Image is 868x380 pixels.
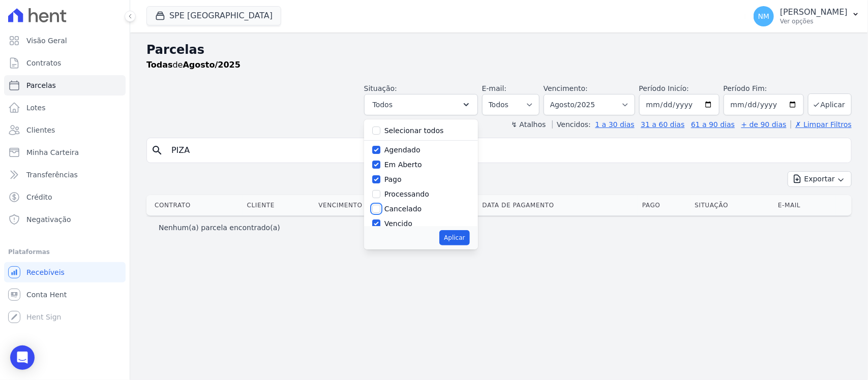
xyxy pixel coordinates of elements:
label: Período Inicío: [639,84,689,92]
label: Pago [384,175,402,183]
a: Lotes [4,98,126,118]
th: Situação [691,195,774,215]
span: Clientes [26,125,55,135]
a: Parcelas [4,75,126,96]
label: Selecionar todos [384,126,444,135]
p: Nenhum(a) parcela encontrado(a) [159,223,280,233]
strong: Todas [146,60,173,70]
th: E-mail [774,195,835,215]
input: Buscar por nome do lote ou do cliente [165,140,847,161]
div: Plataformas [8,246,122,258]
a: Minha Carteira [4,142,126,163]
a: ✗ Limpar Filtros [791,120,852,129]
i: search [151,144,163,156]
p: de [146,59,241,71]
span: Parcelas [26,80,56,90]
a: 61 a 90 dias [691,120,735,129]
label: Situação: [364,84,397,92]
span: Contratos [26,58,61,68]
p: Ver opções [780,17,848,25]
th: Vencimento [314,195,418,215]
button: SPE [GEOGRAPHIC_DATA] [146,6,281,25]
span: Visão Geral [26,36,67,46]
a: Negativação [4,209,126,230]
label: Agendado [384,146,421,154]
a: 31 a 60 dias [641,120,684,129]
a: Contratos [4,53,126,73]
label: Processando [384,190,429,198]
strong: Agosto/2025 [183,60,241,70]
button: NM [PERSON_NAME] Ver opções [745,2,868,30]
span: NM [758,13,770,20]
a: Conta Hent [4,284,126,305]
p: [PERSON_NAME] [780,7,848,17]
button: Todos [364,94,478,115]
span: Conta Hent [26,290,67,300]
a: 1 a 30 dias [595,120,635,129]
span: Transferências [26,170,78,180]
label: E-mail: [482,84,507,92]
h2: Parcelas [146,41,852,59]
a: Visão Geral [4,30,126,51]
label: Período Fim: [724,83,804,94]
label: Vencimento: [544,84,588,92]
th: Data de Pagamento [478,195,639,215]
button: Aplicar [439,230,469,245]
th: Pago [638,195,691,215]
span: Negativação [26,214,71,225]
label: Em Aberto [384,161,422,169]
button: Aplicar [808,93,852,115]
span: Todos [373,99,393,111]
a: Crédito [4,187,126,207]
label: Vencidos: [552,120,591,129]
button: Exportar [788,171,852,187]
div: Open Intercom Messenger [10,345,35,370]
span: Lotes [26,103,46,113]
label: Vencido [384,219,412,228]
a: Transferências [4,165,126,185]
a: + de 90 dias [741,120,787,129]
a: Recebíveis [4,262,126,282]
span: Minha Carteira [26,147,79,157]
span: Crédito [26,192,52,202]
label: ↯ Atalhos [511,120,546,129]
label: Cancelado [384,205,422,213]
th: Cliente [243,195,315,215]
span: Recebíveis [26,267,65,277]
th: Contrato [146,195,243,215]
a: Clientes [4,120,126,140]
